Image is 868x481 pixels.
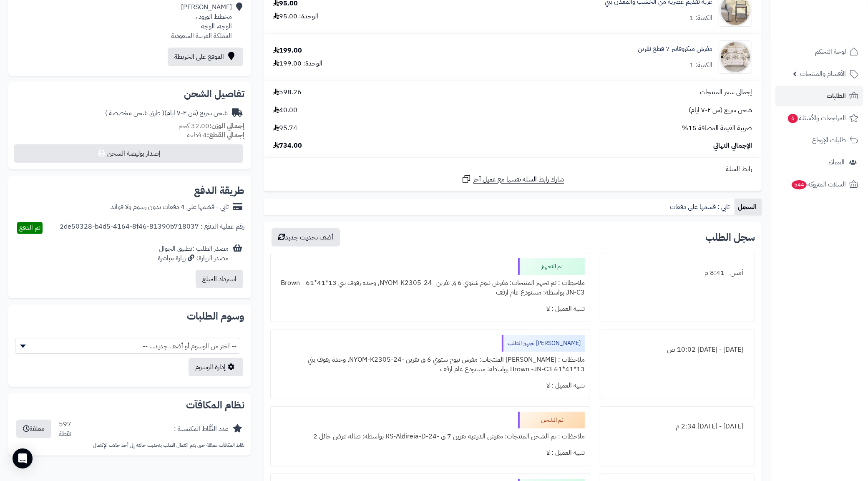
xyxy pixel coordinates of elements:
[473,175,564,184] span: شارك رابط السلة نفسها مع عميل آخر
[15,338,240,354] span: -- اختر من الوسوم أو أضف جديد... --
[158,254,229,263] div: مصدر الزيارة: زيارة مباشرة
[276,301,585,317] div: تنبيه العميل : لا
[815,46,846,58] span: لوحة التحكم
[15,338,240,354] span: -- اختر من الوسوم أو أضف جديد... --
[59,429,71,439] div: نقطة
[273,106,297,115] span: 40.00
[791,179,846,190] span: السلات المتروكة
[15,311,244,321] h2: وسوم الطلبات
[13,448,33,468] div: Open Intercom Messenger
[179,121,244,131] small: 32.00 كجم
[273,59,322,68] div: الوحدة: 199.00
[14,144,243,163] button: إصدار بوليصة الشحن
[518,258,585,275] div: تم التجهيز
[827,90,846,102] span: الطلبات
[194,186,244,196] h2: طريقة الدفع
[518,412,585,428] div: تم الشحن
[461,174,564,184] a: شارك رابط السلة نفسها مع عميل آخر
[800,68,846,80] span: الأقسام والمنتجات
[276,445,585,461] div: تنبيه العميل : لا
[273,123,297,133] span: 95.74
[273,46,302,55] div: 199.00
[605,342,750,358] div: [DATE] - [DATE] 10:02 ص
[775,130,863,150] a: طلبات الإرجاع
[713,141,752,151] span: الإجمالي النهائي
[775,152,863,172] a: العملاء
[105,108,164,118] span: ( طرق شحن مخصصة )
[15,89,244,99] h2: تفاصيل الشحن
[59,420,71,439] div: 597
[719,40,752,74] img: 1753861959-1-90x90.jpg
[276,428,585,445] div: ملاحظات : تم الشحن المنتجات: مفرش الدرعية نفرين 7 ق -RS-Aldireia-D-24 بواسطة: صالة عرض حائل 2
[812,134,846,146] span: طلبات الإرجاع
[705,232,755,242] h3: سجل الطلب
[171,3,232,40] div: [PERSON_NAME] مخطط الورود ، الوجه، الوجه المملكة العربية السعودية
[775,86,863,106] a: الطلبات
[273,12,318,21] div: الوحدة: 95.00
[605,265,750,281] div: أمس - 8:41 م
[788,114,798,123] span: 6
[168,48,243,66] a: الموقع على الخريطة
[105,108,228,118] div: شحن سريع (من ٢-٧ ايام)
[19,223,40,233] span: تم الدفع
[276,275,585,301] div: ملاحظات : تم تجهيز المنتجات: مفرش نيوم شتوي 6 ق نفرين -NYOM-K2305-24, وحدة رفوف بني 13*41*61 Brow...
[174,424,229,434] div: عدد النِّقَاط المكتسبة :
[682,123,752,133] span: ضريبة القيمة المضافة 15%
[689,60,712,70] div: الكمية: 1
[273,88,302,97] span: 598.26
[700,88,752,97] span: إجمالي سعر المنتجات
[735,199,762,215] a: السجل
[196,270,243,288] button: استرداد المبلغ
[638,44,712,54] a: مفرش ميكروفايبر 7 قطع نفرين
[811,19,860,36] img: logo-2.png
[276,352,585,378] div: ملاحظات : [PERSON_NAME] المنتجات: مفرش نيوم شتوي 6 ق نفرين -NYOM-K2305-24, وحدة رفوف بني 13*41*61...
[787,112,846,124] span: المراجعات والأسئلة
[60,222,244,234] div: رقم عملية الدفع : 2de50328-b4d5-4164-8f46-81390b718037
[828,156,845,168] span: العملاء
[667,199,735,215] a: تابي : قسمها على دفعات
[15,442,244,449] p: نقاط المكافآت معلقة حتى يتم اكتمال الطلب بتحديث حالته إلى أحد حالات الإكتمال
[689,13,712,23] div: الكمية: 1
[111,202,229,212] div: تابي - قسّمها على 4 دفعات بدون رسوم ولا فوائد
[158,244,229,263] div: مصدر الطلب :تطبيق الجوال
[209,121,244,131] strong: إجمالي الوزن:
[775,174,863,194] a: السلات المتروكة544
[775,42,863,62] a: لوحة التحكم
[502,335,585,352] div: [PERSON_NAME] تجهيز الطلب
[16,420,51,438] button: معلقة
[605,418,750,435] div: [DATE] - [DATE] 2:34 م
[273,141,302,151] span: 734.00
[15,400,244,410] h2: نظام المكافآت
[187,130,244,140] small: 4 قطعة
[189,358,243,376] a: إدارة الوسوم
[267,164,758,174] div: رابط السلة
[272,228,340,247] button: أضف تحديث جديد
[207,130,244,140] strong: إجمالي القطع:
[791,180,807,190] span: 544
[775,108,863,128] a: المراجعات والأسئلة6
[276,378,585,394] div: تنبيه العميل : لا
[689,106,752,115] span: شحن سريع (من ٢-٧ ايام)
